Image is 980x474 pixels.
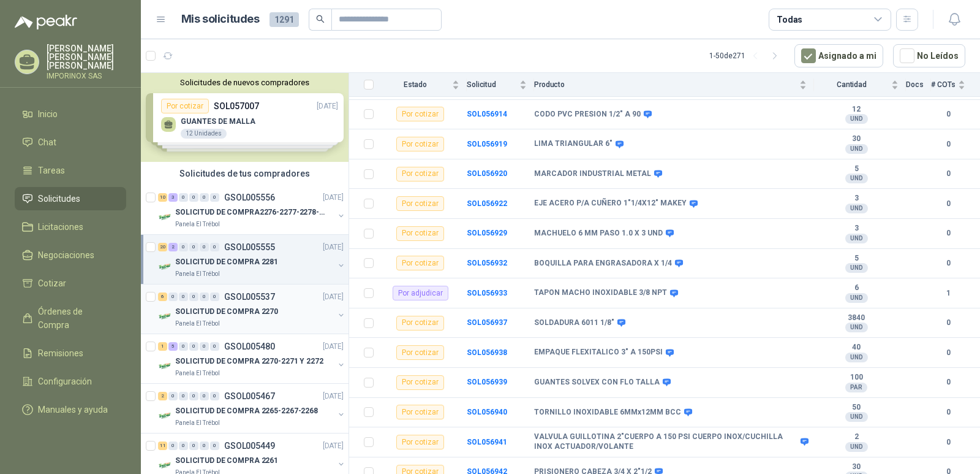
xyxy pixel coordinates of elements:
[179,392,188,400] div: 0
[845,293,868,303] div: UND
[158,408,173,423] img: Company Logo
[224,193,275,202] p: GSOL005556
[931,317,965,329] b: 0
[467,348,507,357] b: SOL056938
[814,403,899,413] b: 50
[709,46,785,66] div: 1 - 50 de 271
[467,169,507,178] b: SOL056920
[179,243,188,251] div: 0
[189,193,198,202] div: 0
[396,405,444,419] div: Por cotizar
[168,292,178,301] div: 0
[158,243,167,251] div: 20
[393,286,448,300] div: Por adjudicar
[224,392,275,400] p: GSOL005467
[845,114,868,124] div: UND
[158,210,173,224] img: Company Logo
[845,234,868,243] div: UND
[210,442,219,450] div: 0
[158,259,173,274] img: Company Logo
[269,12,299,27] span: 1291
[467,229,507,237] a: SOL056929
[38,375,92,388] span: Configuración
[15,15,77,29] img: Logo peakr
[467,140,507,148] b: SOL056919
[15,159,126,182] a: Tareas
[814,73,906,97] th: Cantidad
[168,243,178,251] div: 2
[931,80,956,89] span: # COTs
[814,313,899,323] b: 3840
[534,408,681,418] b: TORNILLO INOXIDABLE 6MMx12MM BCC
[175,207,328,218] p: SOLICITUD DE COMPRA2276-2277-2278-2284-2285-
[931,377,965,388] b: 0
[467,73,534,97] th: Solicitud
[181,10,260,28] h1: Mis solicitudes
[396,345,444,360] div: Por cotizar
[158,458,173,473] img: Company Logo
[814,462,899,472] b: 30
[467,408,507,416] b: SOL056940
[47,72,126,80] p: IMPORINOX SAS
[845,323,868,332] div: UND
[794,44,883,67] button: Asignado a mi
[845,204,868,213] div: UND
[814,432,899,442] b: 2
[15,370,126,393] a: Configuración
[15,102,126,126] a: Inicio
[396,316,444,331] div: Por cotizar
[381,73,467,97] th: Estado
[189,442,198,450] div: 0
[467,318,507,327] a: SOL056937
[38,305,115,332] span: Órdenes de Compra
[175,220,220,229] p: Panela El Trébol
[38,107,58,121] span: Inicio
[158,292,167,301] div: 6
[38,136,56,149] span: Chat
[467,110,507,118] b: SOL056914
[175,418,220,428] p: Panela El Trébol
[323,440,344,452] p: [DATE]
[534,432,797,451] b: VALVULA GUILLOTINA 2"CUERPO A 150 PSI CUERPO INOX/CUCHILLA INOX ACTUADOR/VOLANTE
[158,240,346,279] a: 20 2 0 0 0 0 GSOL005555[DATE] Company LogoSOLICITUD DE COMPRA 2281Panela El Trébol
[15,342,126,365] a: Remisiones
[906,73,931,97] th: Docs
[200,243,209,251] div: 0
[814,164,899,174] b: 5
[175,306,278,318] p: SOLICITUD DE COMPRA 2270
[931,407,965,418] b: 0
[15,131,126,154] a: Chat
[534,139,612,149] b: LIMA TRIANGULAR 6"
[168,193,178,202] div: 3
[396,435,444,449] div: Por cotizar
[931,168,965,180] b: 0
[777,13,802,26] div: Todas
[189,292,198,301] div: 0
[467,199,507,208] a: SOL056922
[38,403,108,416] span: Manuales y ayuda
[200,342,209,351] div: 0
[210,193,219,202] div: 0
[15,272,126,295] a: Cotizar
[534,169,651,179] b: MARCADOR INDUSTRIAL METAL
[15,187,126,210] a: Solicitudes
[175,356,323,367] p: SOLICITUD DE COMPRA 2270-2271 Y 2272
[814,80,889,89] span: Cantidad
[179,442,188,450] div: 0
[931,227,965,239] b: 0
[47,44,126,70] p: [PERSON_NAME] [PERSON_NAME] [PERSON_NAME]
[396,167,444,182] div: Por cotizar
[323,291,344,303] p: [DATE]
[200,442,209,450] div: 0
[467,378,507,386] a: SOL056939
[175,269,220,279] p: Panela El Trébol
[467,438,507,446] a: SOL056941
[179,193,188,202] div: 0
[931,198,965,210] b: 0
[814,105,899,115] b: 12
[141,73,349,162] div: Solicitudes de nuevos compradoresPor cotizarSOL057007[DATE] GUANTES DE MALLA12 UnidadesPor cotiza...
[224,243,275,251] p: GSOL005555
[845,353,868,362] div: UND
[814,373,899,383] b: 100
